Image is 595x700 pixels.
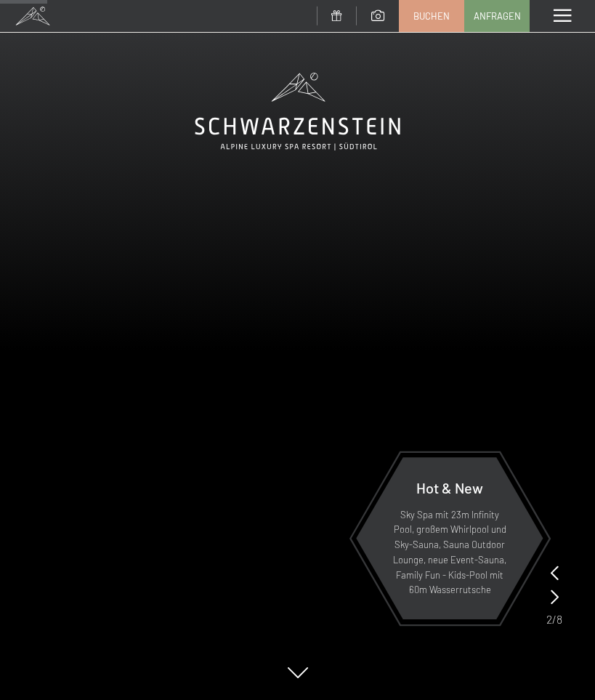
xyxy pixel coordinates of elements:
[392,507,508,598] p: Sky Spa mit 23m Infinity Pool, großem Whirlpool und Sky-Sauna, Sauna Outdoor Lounge, neue Event-S...
[474,9,521,23] span: Anfragen
[400,1,464,31] a: Buchen
[416,479,483,496] span: Hot & New
[355,456,544,620] a: Hot & New Sky Spa mit 23m Infinity Pool, großem Whirlpool und Sky-Sauna, Sauna Outdoor Lounge, ne...
[465,1,529,31] a: Anfragen
[556,611,562,627] span: 8
[552,611,556,627] span: /
[413,9,450,23] span: Buchen
[546,611,552,627] span: 2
